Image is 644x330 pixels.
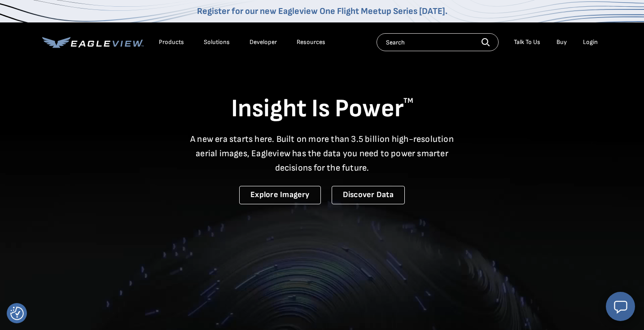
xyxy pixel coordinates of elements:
[159,38,184,46] div: Products
[514,38,540,46] div: Talk To Us
[556,38,567,46] a: Buy
[42,93,602,125] h1: Insight Is Power
[197,6,447,17] a: Register for our new Eagleview One Flight Meetup Series [DATE].
[10,307,24,320] img: Revisit consent button
[403,97,413,105] sup: TM
[297,38,325,46] div: Resources
[606,292,635,321] button: Open chat window
[332,186,405,204] a: Discover Data
[583,38,598,46] div: Login
[204,38,230,46] div: Solutions
[10,307,24,320] button: Consent Preferences
[250,38,277,46] a: Developer
[377,33,499,51] input: Search
[239,186,321,204] a: Explore Imagery
[185,132,460,175] p: A new era starts here. Built on more than 3.5 billion high-resolution aerial images, Eagleview ha...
